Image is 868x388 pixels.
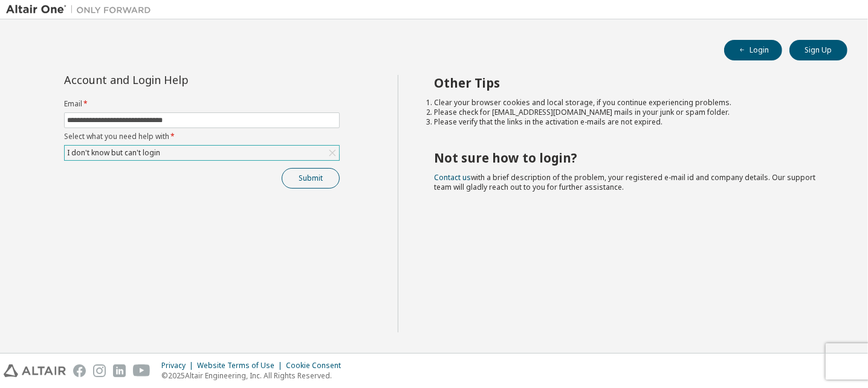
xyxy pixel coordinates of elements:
div: Website Terms of Use [197,361,286,370]
label: Email [64,99,340,109]
button: Login [724,40,782,60]
h2: Not sure how to login? [435,150,826,166]
div: I don't know but can't login [65,146,339,160]
li: Please verify that the links in the activation e-mails are not expired. [435,117,826,127]
img: Altair One [6,4,157,16]
div: Privacy [161,361,197,370]
button: Sign Up [789,40,847,60]
img: youtube.svg [133,364,151,377]
img: instagram.svg [93,364,106,377]
li: Clear your browser cookies and local storage, if you continue experiencing problems. [435,98,826,108]
div: Cookie Consent [286,361,348,370]
label: Select what you need help with [64,132,340,141]
img: altair_logo.svg [4,364,66,377]
h2: Other Tips [435,75,826,91]
div: Account and Login Help [64,75,285,85]
a: Contact us [435,172,471,183]
li: Please check for [EMAIL_ADDRESS][DOMAIN_NAME] mails in your junk or spam folder. [435,108,826,117]
img: linkedin.svg [113,364,126,377]
div: I don't know but can't login [65,146,162,160]
span: with a brief description of the problem, your registered e-mail id and company details. Our suppo... [435,172,816,192]
img: facebook.svg [73,364,86,377]
p: © 2025 Altair Engineering, Inc. All Rights Reserved. [161,370,348,381]
button: Submit [282,168,340,189]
